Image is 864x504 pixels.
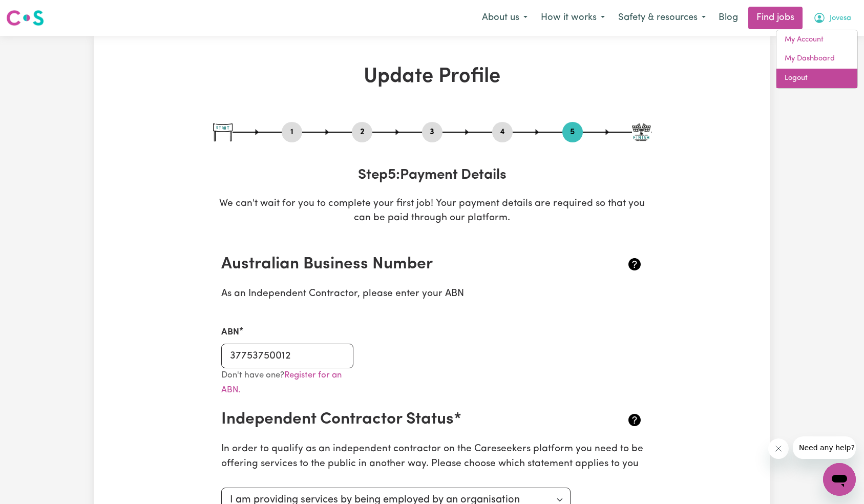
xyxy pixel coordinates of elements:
iframe: Message from company [793,436,856,459]
h2: Independent Contractor Status* [221,410,573,429]
button: Go to step 4 [492,125,513,139]
small: Don't have one? [221,371,342,394]
button: Safety & resources [612,7,712,29]
p: In order to qualify as an independent contractor on the Careseekers platform you need to be offer... [221,442,643,472]
a: Find jobs [748,7,803,29]
button: Go to step 1 [282,125,302,139]
button: How it works [534,7,612,29]
button: About us [475,7,534,29]
img: Careseekers logo [6,9,44,27]
button: Go to step 5 [562,125,583,139]
div: My Account [776,30,858,89]
button: My Account [807,7,858,29]
a: Careseekers logo [6,6,44,30]
h1: Update Profile [213,65,651,89]
span: Jovesa [830,13,851,24]
p: We can't wait for you to complete your first job! Your payment details are required so that you c... [213,197,651,226]
label: ABN [221,326,239,339]
h3: Step 5 : Payment Details [213,167,651,184]
button: Go to step 3 [422,125,442,139]
a: Register for an ABN. [221,371,342,394]
iframe: Button to launch messaging window [823,463,856,496]
a: My Dashboard [776,49,857,69]
a: My Account [776,30,857,50]
p: As an Independent Contractor, please enter your ABN [221,287,643,302]
a: Logout [776,69,857,88]
iframe: Close message [768,438,789,459]
button: Go to step 2 [352,125,372,139]
input: e.g. 51 824 753 556 [221,344,354,368]
h2: Australian Business Number [221,255,573,274]
a: Blog [712,7,744,29]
